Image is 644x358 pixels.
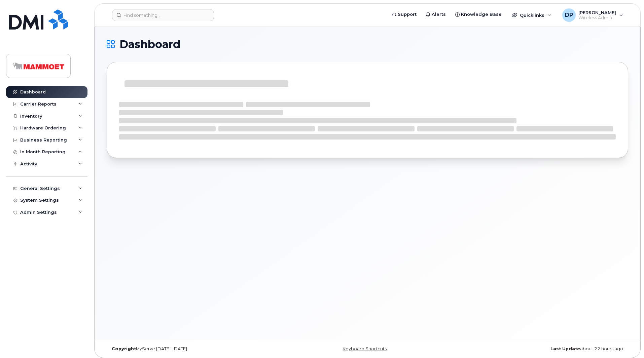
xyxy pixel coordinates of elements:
a: Keyboard Shortcuts [343,346,387,351]
strong: Copyright [112,346,136,351]
div: MyServe [DATE]–[DATE] [107,346,281,352]
div: about 22 hours ago [454,346,628,352]
strong: Last Update [550,346,580,351]
span: Dashboard [119,39,180,49]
